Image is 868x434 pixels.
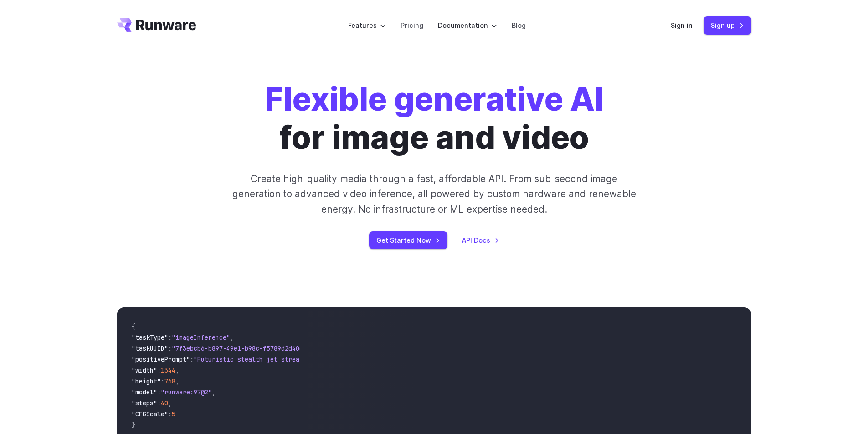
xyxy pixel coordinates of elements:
[132,322,135,331] span: {
[194,355,525,363] span: "Futuristic stealth jet streaking through a neon-lit cityscape with glowing purple exhaust"
[161,377,164,385] span: :
[117,18,196,32] a: Go to /
[164,377,175,385] span: 768
[132,366,157,374] span: "width"
[168,410,172,418] span: :
[704,16,751,34] a: Sign up
[157,366,161,374] span: :
[161,366,175,374] span: 1344
[132,410,168,418] span: "CFGScale"
[265,80,604,118] strong: Flexible generative AI
[161,388,212,396] span: "runware:97@2"
[132,421,135,429] span: }
[132,377,161,385] span: "height"
[168,333,172,342] span: :
[462,235,499,245] a: API Docs
[512,20,526,31] a: Blog
[231,171,637,217] p: Create high-quality media through a fast, affordable API. From sub-second image generation to adv...
[348,20,386,31] label: Features
[132,344,168,352] span: "taskUUID"
[161,399,168,407] span: 40
[172,344,310,352] span: "7f3ebcb6-b897-49e1-b98c-f5789d2d40d7"
[230,333,234,342] span: ,
[671,20,693,31] a: Sign in
[132,333,168,342] span: "taskType"
[175,377,179,385] span: ,
[157,388,161,396] span: :
[369,231,447,249] a: Get Started Now
[132,355,190,363] span: "positivePrompt"
[168,399,172,407] span: ,
[172,410,175,418] span: 5
[172,333,230,342] span: "imageInference"
[401,20,423,31] a: Pricing
[212,388,216,396] span: ,
[190,355,194,363] span: :
[438,20,497,31] label: Documentation
[132,388,157,396] span: "model"
[157,399,161,407] span: :
[265,80,604,157] h1: for image and video
[175,366,179,374] span: ,
[168,344,172,352] span: :
[132,399,157,407] span: "steps"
